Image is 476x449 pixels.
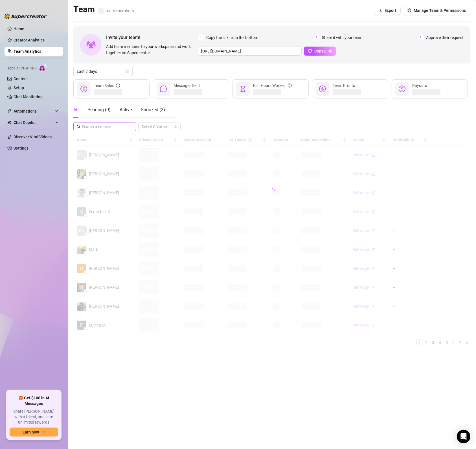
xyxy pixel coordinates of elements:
span: arrow-right [41,430,45,434]
span: download [378,8,382,12]
span: Payouts [412,83,427,88]
span: Copy the link from the bottom [206,34,258,41]
span: hourglass [240,86,246,92]
span: thunderbolt [7,109,12,113]
button: Manage Team & Permissions [403,6,470,15]
span: Last 7 days [77,67,129,76]
span: Share it with your team [322,34,362,41]
span: loading [269,188,275,194]
span: Active [120,107,132,112]
span: search [77,125,81,129]
a: Chat Monitoring [14,95,43,99]
a: Home [14,27,24,31]
span: Chat Copilot [14,118,54,127]
span: Share [PERSON_NAME] with a friend, and earn unlimited rewards [10,409,58,425]
a: Settings [14,146,28,150]
span: Invite your team! [106,34,198,41]
span: Izzy AI Chatter [8,66,36,71]
span: Copy Link [314,49,332,53]
span: Earn now [23,430,39,434]
span: Automations [14,107,54,116]
img: logo-BBDzfeDw.svg [5,14,47,19]
input: Search members [82,124,128,130]
span: info-circle [116,82,120,89]
a: Creator Analytics [14,36,59,45]
span: 3 [418,34,424,41]
a: Team Analytics [14,49,41,54]
div: Est. Hours Worked [253,82,292,89]
span: Messages Sent [174,83,200,88]
div: Team Sales [94,82,120,89]
span: Approve their request [426,34,464,41]
img: AI Chatter [39,63,47,72]
button: Copy Link [304,47,336,56]
span: Manage Team & Permissions [414,8,466,13]
a: Setup [14,86,24,90]
span: Add team members to your workspace and work together on Supercreator. [106,43,196,56]
span: team [174,125,177,128]
span: question-circle [288,82,292,89]
span: Team Profits [333,83,355,88]
span: dollar-circle [319,86,326,92]
span: Snoozed ( 2 ) [141,107,165,112]
span: dollar-circle [399,86,405,92]
div: Pending ( 0 ) [87,106,111,113]
button: Earn nowarrow-right [10,428,58,437]
span: message [160,86,167,92]
img: Chat Copilot [7,121,11,124]
h2: Team [73,4,134,15]
span: Export [385,8,396,13]
span: setting [407,8,411,12]
span: dollar-circle [80,86,87,92]
div: Open Intercom Messenger [457,430,470,443]
span: 2 [313,34,320,41]
a: Content [14,76,28,81]
span: calendar [126,70,130,73]
span: copy [308,49,312,53]
a: Discover Viral Videos [14,135,52,139]
span: 1 [198,34,204,41]
span: team members [98,8,134,13]
div: All [73,106,78,113]
button: Export [374,6,401,15]
span: 🎁 Get $100 in AI Messages [10,395,58,406]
